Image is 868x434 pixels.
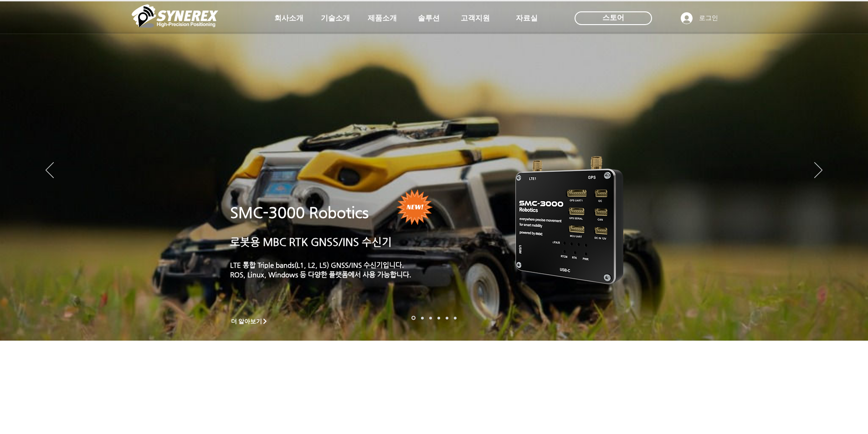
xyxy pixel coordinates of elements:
[360,9,405,27] a: 제품소개
[368,14,397,23] span: 제품소개
[504,9,550,27] a: 자료실
[230,204,369,221] a: SMC-3000 Robotics
[230,271,411,278] a: ROS, Linux, Windows 등 다양한 플랫폼에서 사용 가능합니다.
[230,236,392,248] a: 로봇용 MBC RTK GNSS/INS 수신기
[429,317,432,319] a: 측량 IoT
[503,143,637,295] img: KakaoTalk_20241224_155801212.png
[674,10,724,27] button: 로그인
[274,14,303,23] span: 회사소개
[411,316,416,320] a: 로봇- SMC 2000
[575,11,652,25] div: 스토어
[321,14,350,23] span: 기술소개
[602,13,624,23] span: 스토어
[227,316,272,327] a: 더 알아보기
[418,14,440,23] span: 솔루션
[231,317,262,326] span: 더 알아보기
[266,9,312,27] a: 회사소개
[454,317,457,319] a: 정밀농업
[313,9,358,27] a: 기술소개
[406,9,452,27] a: 솔루션
[446,317,448,319] a: 로봇
[421,317,424,319] a: 드론 8 - SMC 2000
[814,162,822,179] button: 다음
[46,162,54,179] button: 이전
[132,2,218,30] img: 씨너렉스_White_simbol_대지 1.png
[452,9,498,27] a: 고객지원
[516,14,538,23] span: 자료실
[696,14,721,23] span: 로그인
[409,316,459,320] nav: 슬라이드
[437,317,440,319] a: 자율주행
[230,261,404,269] a: LTE 통합 Triple bands(L1, L2, L5) GNSS/INS 수신기입니다.
[461,14,490,23] span: 고객지원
